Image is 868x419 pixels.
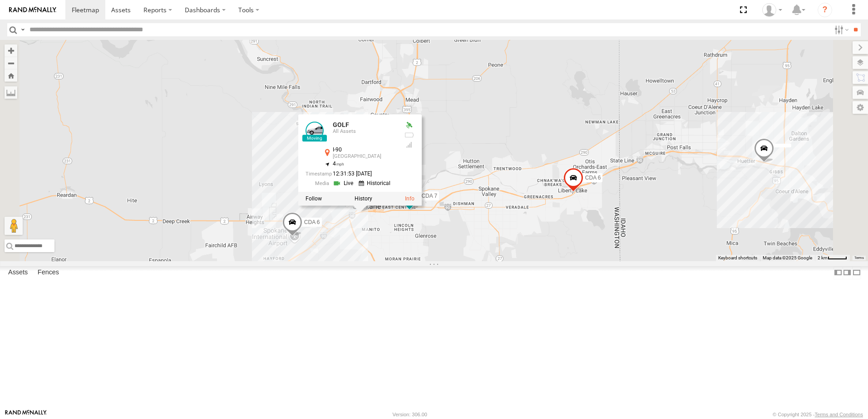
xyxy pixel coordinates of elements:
label: Map Settings [853,101,868,114]
span: CDA 6 [304,219,320,225]
div: © Copyright 2025 - [773,412,863,417]
label: View Asset History [355,196,372,202]
a: Terms (opens in new tab) [854,256,864,260]
a: View Asset Details [405,196,414,202]
label: Hide Summary Table [852,266,861,279]
button: Keyboard shortcuts [718,255,757,261]
button: Drag Pegman onto the map to open Street View [5,217,23,235]
div: Version: 306.00 [393,412,427,417]
div: [GEOGRAPHIC_DATA] [333,154,396,160]
a: View Historical Media Streams [359,179,393,188]
label: Measure [5,86,17,99]
div: No battery health information received from this device. [404,132,414,139]
label: Search Query [19,23,26,36]
div: Last Event GSM Signal Strength [404,141,414,149]
label: Dock Summary Table to the Right [843,266,852,279]
button: Zoom in [5,44,17,57]
div: Date/time of location update [306,171,396,177]
label: Dock Summary Table to the Left [833,266,843,279]
label: Realtime tracking of Asset [306,196,322,202]
button: Zoom Home [5,69,17,82]
i: ? [818,3,832,17]
label: Fences [33,266,64,279]
a: GOLF [333,122,349,129]
img: rand-logo.svg [9,7,56,13]
a: View Asset Details [306,122,324,140]
a: Visit our Website [5,410,47,419]
a: View Live Media Streams [333,179,356,188]
div: All Assets [333,129,396,134]
div: I-90 [333,147,396,153]
span: 2 km [818,255,828,260]
label: Assets [4,266,32,279]
button: Map Scale: 2 km per 39 pixels [815,255,850,261]
span: CDA 6 [585,175,601,181]
div: Brandon McMartin [759,3,785,17]
label: Search Filter Options [831,23,850,36]
span: 4 [333,161,344,167]
button: Zoom out [5,57,17,69]
span: CDA 7 [421,193,437,199]
span: Map data ©2025 Google [763,255,812,260]
a: Terms and Conditions [815,412,863,417]
div: Valid GPS Fix [404,122,414,129]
